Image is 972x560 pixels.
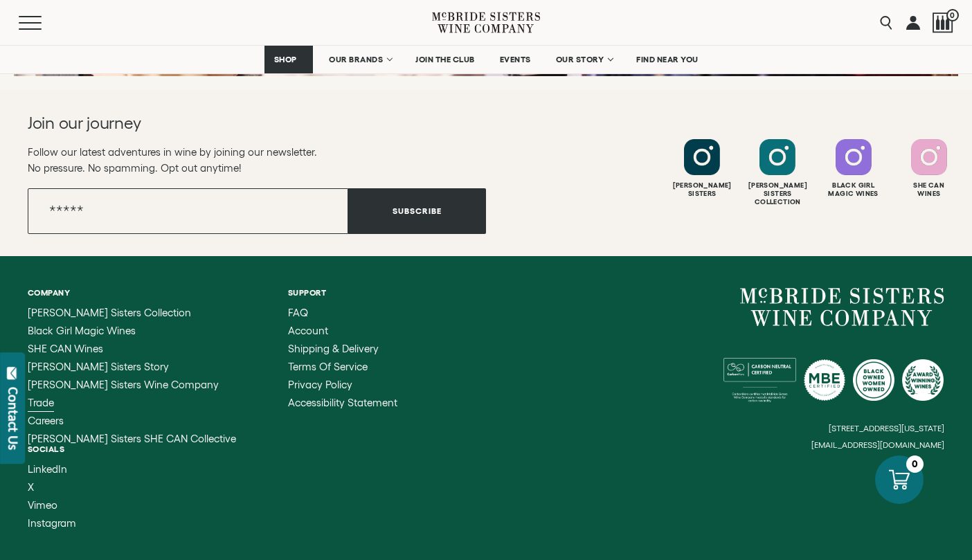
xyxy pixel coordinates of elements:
[288,307,308,318] span: FAQ
[28,433,236,444] span: [PERSON_NAME] Sisters SHE CAN Collective
[28,518,76,529] a: Instagram
[28,188,348,234] input: Email
[28,379,219,390] span: [PERSON_NAME] Sisters Wine Company
[547,46,621,73] a: OUR STORY
[6,387,20,450] div: Contact Us
[636,55,699,64] span: FIND NEAR YOU
[264,46,313,73] a: SHOP
[28,481,34,493] span: X
[288,307,397,318] a: FAQ
[741,139,813,206] a: Follow McBride Sisters Collection on Instagram [PERSON_NAME] SistersCollection
[741,181,813,206] div: [PERSON_NAME] Sisters Collection
[329,55,383,64] span: OUR BRANDS
[28,464,76,475] a: LinkedIn
[28,144,486,176] p: Follow our latest adventures in wine by joining our newsletter. No pressure. No spamming. Opt out...
[28,361,169,372] span: [PERSON_NAME] Sisters Story
[666,139,738,198] a: Follow McBride Sisters on Instagram [PERSON_NAME]Sisters
[28,325,236,336] a: Black Girl Magic Wines
[556,55,604,64] span: OUR STORY
[28,361,236,372] a: McBride Sisters Story
[288,325,397,336] a: Account
[28,112,440,134] h2: Join our journey
[288,379,352,390] span: Privacy Policy
[500,55,531,64] span: EVENTS
[288,361,397,372] a: Terms of Service
[288,397,397,408] span: Accessibility Statement
[28,463,67,475] span: LinkedIn
[28,482,76,493] a: X
[28,517,76,529] span: Instagram
[406,46,484,73] a: JOIN THE CLUB
[288,379,397,390] a: Privacy Policy
[28,325,136,336] span: Black Girl Magic Wines
[906,455,924,473] div: 0
[811,440,944,450] small: [EMAIL_ADDRESS][DOMAIN_NAME]
[28,307,191,318] span: [PERSON_NAME] Sisters Collection
[28,415,236,426] a: Careers
[818,139,890,198] a: Follow Black Girl Magic Wines on Instagram Black GirlMagic Wines
[19,16,69,30] button: Mobile Menu Trigger
[28,433,236,444] a: McBride Sisters SHE CAN Collective
[893,181,965,198] div: She Can Wines
[288,325,328,336] span: Account
[320,46,399,73] a: OUR BRANDS
[273,55,297,64] span: SHOP
[28,379,236,390] a: McBride Sisters Wine Company
[28,343,236,354] a: SHE CAN Wines
[28,500,76,511] a: Vimeo
[740,288,944,327] a: McBride Sisters Wine Company
[28,415,64,426] span: Careers
[348,188,486,234] button: Subscribe
[893,139,965,198] a: Follow SHE CAN Wines on Instagram She CanWines
[288,397,397,408] a: Accessibility Statement
[28,499,57,511] span: Vimeo
[28,397,54,408] span: Trade
[829,424,944,433] small: [STREET_ADDRESS][US_STATE]
[415,55,475,64] span: JOIN THE CLUB
[627,46,708,73] a: FIND NEAR YOU
[28,307,236,318] a: McBride Sisters Collection
[288,343,397,354] a: Shipping & Delivery
[491,46,540,73] a: EVENTS
[666,181,738,198] div: [PERSON_NAME] Sisters
[28,343,103,354] span: SHE CAN Wines
[288,343,379,354] span: Shipping & Delivery
[946,9,959,21] span: 0
[28,397,236,408] a: Trade
[288,361,368,372] span: Terms of Service
[818,181,890,198] div: Black Girl Magic Wines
